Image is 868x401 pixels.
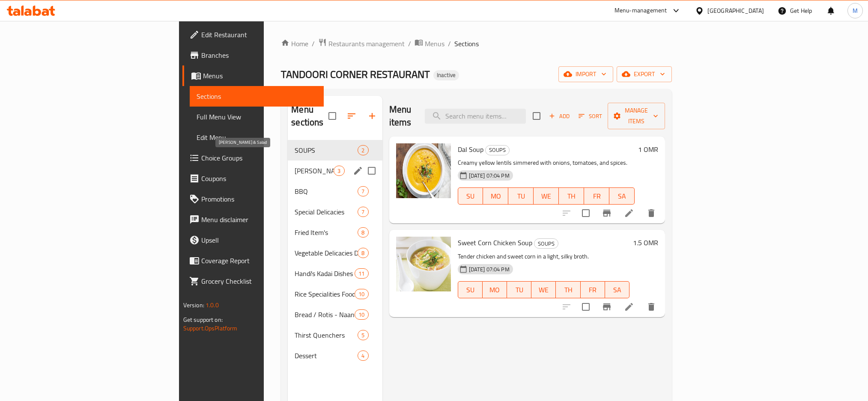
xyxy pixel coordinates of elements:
[546,110,573,123] button: Add
[334,166,344,176] div: items
[573,110,608,123] span: Sort items
[454,39,479,49] span: Sections
[182,209,324,230] a: Menu disclaimer
[288,304,382,325] div: Bread / Rotis - Naan10
[358,227,368,238] div: items
[458,281,483,298] button: SU
[190,127,324,148] a: Edit Menu
[565,69,606,80] span: import
[531,281,556,298] button: WE
[355,268,368,279] div: items
[201,194,317,204] span: Promotions
[510,284,528,296] span: TU
[355,309,368,320] div: items
[624,302,634,312] a: Edit menu item
[548,111,571,121] span: Add
[288,160,382,181] div: [PERSON_NAME] & Salad3edit
[295,289,355,299] span: Rice Specialities Food
[507,281,531,298] button: TU
[534,238,558,249] div: SOUPS
[556,281,580,298] button: TH
[577,204,595,222] span: Select to update
[201,235,317,245] span: Upsell
[288,222,382,243] div: Fried Item's8
[182,45,324,65] a: Branches
[641,297,662,317] button: delete
[281,65,430,84] span: TANDOORI CORNER RESTAURANT
[334,167,344,175] span: 3
[358,352,368,360] span: 4
[201,153,317,163] span: Choice Groups
[183,323,238,334] a: Support.OpsPlatform
[295,268,355,279] div: Handi's Kadai Dishes
[562,190,581,202] span: TH
[576,110,604,123] button: Sort
[358,331,368,339] span: 5
[295,330,358,340] span: Thirst Quenchers
[201,173,317,184] span: Coupons
[295,166,334,176] span: [PERSON_NAME] & Salad
[201,276,317,286] span: Grocery Checklist
[462,190,480,202] span: SU
[203,71,317,81] span: Menus
[486,145,509,155] span: SOUPS
[328,39,405,49] span: Restaurants management
[182,189,324,209] a: Promotions
[558,66,613,82] button: import
[605,281,629,298] button: SA
[415,38,444,49] a: Menus
[201,214,317,225] span: Menu disclaimer
[182,65,324,86] a: Menus
[358,146,368,154] span: 2
[288,284,382,304] div: Rice Specialities Food10
[182,24,324,45] a: Edit Restaurant
[623,69,665,80] span: export
[182,148,324,168] a: Choice Groups
[358,208,368,216] span: 7
[508,187,534,205] button: TU
[183,300,204,311] span: Version:
[182,168,324,189] a: Coupons
[638,143,658,155] h6: 1 OMR
[323,107,341,125] span: Select all sections
[396,237,451,291] img: Sweet Corn Chicken Soup
[295,248,358,258] span: Vegetable Delicacies Dishes
[624,208,634,218] a: Edit menu item
[559,284,577,296] span: TH
[288,140,382,160] div: SOUPS2
[288,263,382,284] div: Handi's Kadai Dishes11
[534,239,558,249] span: SOUPS
[608,284,626,296] span: SA
[318,38,405,49] a: Restaurants management
[362,106,382,126] button: Add section
[408,39,411,49] li: /
[433,71,459,79] span: Inactive
[707,6,764,15] div: [GEOGRAPHIC_DATA]
[183,314,223,325] span: Get support on:
[295,309,355,320] span: Bread / Rotis - Naan
[295,207,358,217] span: Special Delicacies
[182,271,324,291] a: Grocery Checklist
[295,186,358,196] span: BBQ
[197,132,317,143] span: Edit Menu
[528,107,546,125] span: Select section
[358,145,368,155] div: items
[584,284,602,296] span: FR
[448,39,451,49] li: /
[458,157,635,168] p: Creamy yellow lentils simmered with onions, tomatoes, and spices.
[546,110,573,123] span: Add item
[295,351,358,361] span: Dessert
[483,281,507,298] button: MO
[355,270,368,278] span: 11
[588,190,606,202] span: FR
[597,203,617,223] button: Branch-specific-item
[458,187,483,205] button: SU
[295,145,358,155] span: SOUPS
[486,190,505,202] span: MO
[486,284,504,296] span: MO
